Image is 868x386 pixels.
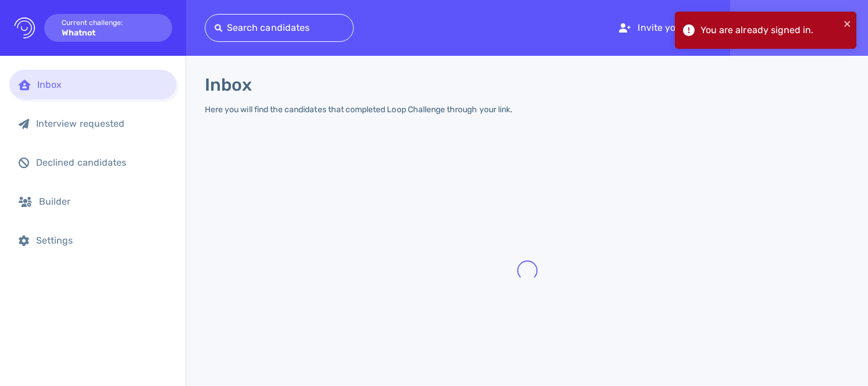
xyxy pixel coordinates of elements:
div: Here you will find the candidates that completed Loop Challenge through your link. [205,105,513,115]
div: Interview requested [36,118,167,129]
div: You are already signed in. [700,23,840,37]
div: Builder [39,196,167,207]
div: Inbox [37,79,167,90]
button: close [844,16,852,30]
div: Settings [36,235,167,246]
div: Declined candidates [36,157,167,168]
h1: Inbox [205,74,252,95]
